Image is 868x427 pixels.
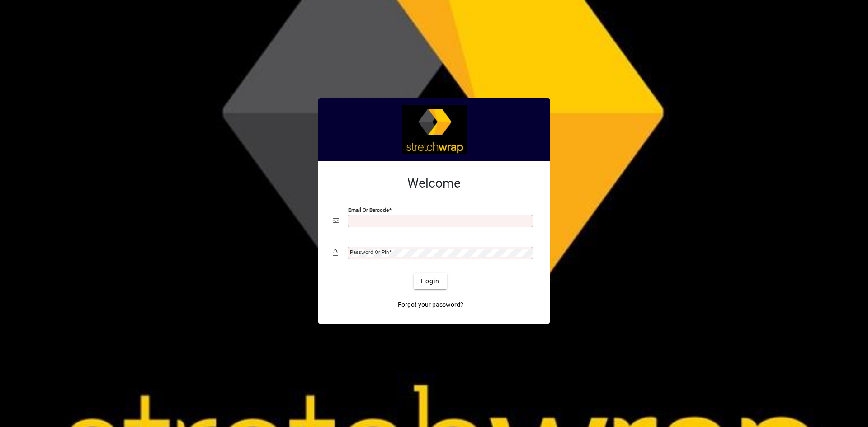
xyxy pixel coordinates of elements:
[394,296,467,313] a: Forgot your password?
[350,249,389,255] mat-label: Password or Pin
[398,300,463,310] span: Forgot your password?
[348,207,389,213] mat-label: Email or Barcode
[333,176,535,191] h2: Welcome
[414,273,447,289] button: Login
[421,277,439,286] span: Login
